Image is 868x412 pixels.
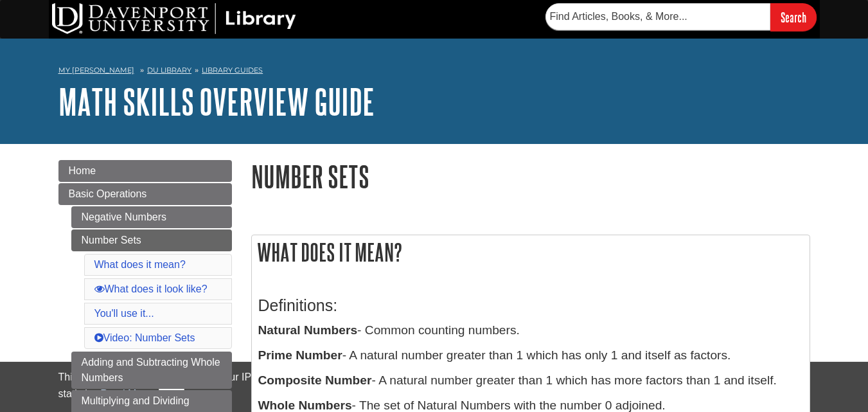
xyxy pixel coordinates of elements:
a: Negative Numbers [71,206,232,228]
a: Video: Number Sets [94,332,195,343]
b: Prime Number [258,348,342,362]
h3: Definitions: [258,296,803,315]
input: Search [770,3,817,31]
b: Whole Numbers [258,399,352,412]
p: - A natural number greater than 1 which has more factors than 1 and itself. [258,372,803,390]
span: Basic Operations [69,188,147,199]
a: What does it look like? [94,283,208,294]
h2: What does it mean? [252,235,810,269]
b: Natural Numbers [258,323,358,337]
p: - A natural number greater than 1 which has only 1 and itself as factors. [258,346,803,365]
a: Library Guides [202,66,263,75]
a: Basic Operations [58,183,232,205]
a: My [PERSON_NAME] [58,65,134,76]
a: Home [58,160,232,182]
span: Home [69,165,96,176]
p: - Common counting numbers. [258,321,803,340]
a: You'll use it... [94,308,154,319]
a: Math Skills Overview Guide [58,82,375,121]
form: Searches DU Library's articles, books, and more [545,3,817,31]
a: What does it mean? [94,259,186,270]
nav: breadcrumb [58,62,810,82]
b: Composite Number [258,373,372,387]
a: Adding and Subtracting Whole Numbers [71,352,232,389]
a: Number Sets [71,229,232,251]
input: Find Articles, Books, & More... [545,3,770,30]
img: DU Library [52,3,296,34]
a: DU Library [147,66,191,75]
h1: Number Sets [251,160,810,193]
